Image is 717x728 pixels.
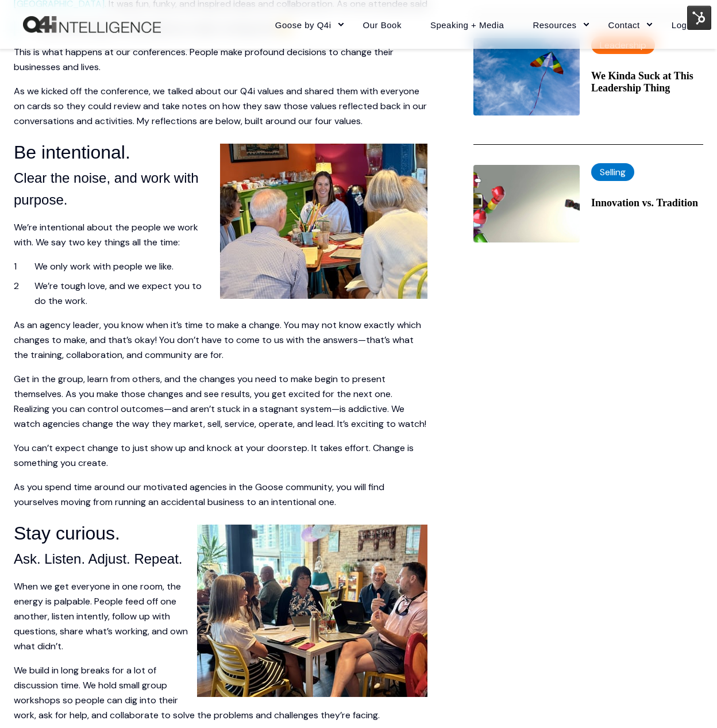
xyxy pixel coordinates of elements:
[34,259,427,274] li: We only work with people we like.
[591,70,703,94] a: We Kinda Suck at This Leadership Thing
[14,170,199,207] span: Clear the noise, and work with purpose.
[473,165,580,242] img: An image of two robots fighting. One robot is a traditional Rock 'Em Sock 'Em Robot, and the othe...
[660,673,717,728] iframe: Chat Widget
[23,16,161,33] img: Q4intelligence, LLC logo
[687,6,711,30] img: HubSpot Tools Menu Toggle
[14,45,427,75] p: This is what happens at our conferences. People make profound decisions to change their businesse...
[14,441,427,471] p: You can’t expect change to just show up and knock at your doorstep. It takes effort. Change is so...
[14,84,427,129] p: As we kicked off the conference, we talked about our Q4i values and shared them with everyone on ...
[14,551,183,567] span: Ask. Listen. Adjust. Repeat.
[14,318,427,363] p: As an agency leader, you know when it’s time to make a change. You may not know exactly which cha...
[23,16,161,33] a: Back to Home
[14,663,427,723] p: We build in long breaks for a lot of discussion time. We hold small group workshops so people can...
[220,144,427,299] img: Q4Live Kaely and group in discussion
[14,480,427,510] p: As you spend time around our motivated agencies in the Goose community, you will find yourselves ...
[591,163,634,181] label: Selling
[14,220,427,250] p: We’re intentional about the people we work with. We say two key things all the time:
[34,279,427,309] li: We’re tough love, and we expect you to do the work.
[14,138,427,167] h3: Be intentional.
[197,525,427,697] img: Q4Live 2025, Staebler Sayla Chelsy Lindsey and David
[14,579,427,654] p: When we get everyone in one room, the energy is palpable. People feed off one another, listen int...
[591,197,698,209] a: Innovation vs. Tradition
[14,372,427,432] p: Get in the group, learn from others, and the changes you need to make begin to present themselves...
[14,523,120,544] span: Stay curious.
